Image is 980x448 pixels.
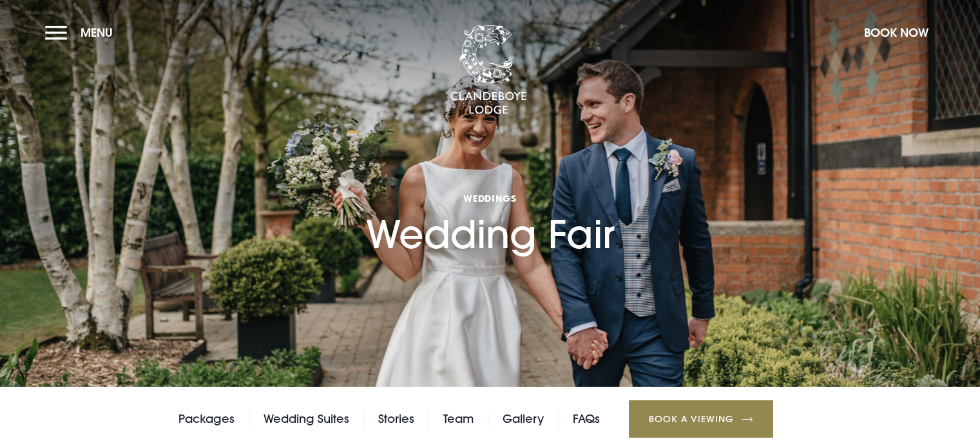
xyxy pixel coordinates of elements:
a: FAQs [573,409,600,429]
button: Menu [45,19,119,46]
span: Menu [81,25,113,40]
img: Clandeboye Lodge [450,25,527,115]
a: Gallery [503,409,544,429]
a: Book a Viewing [629,400,773,438]
a: Team [443,409,474,429]
a: Packages [178,409,235,429]
a: Wedding Suites [264,409,349,429]
button: Book Now [858,19,935,46]
a: Stories [378,409,414,429]
h1: Wedding Fair [366,136,615,257]
span: Weddings [366,192,615,204]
